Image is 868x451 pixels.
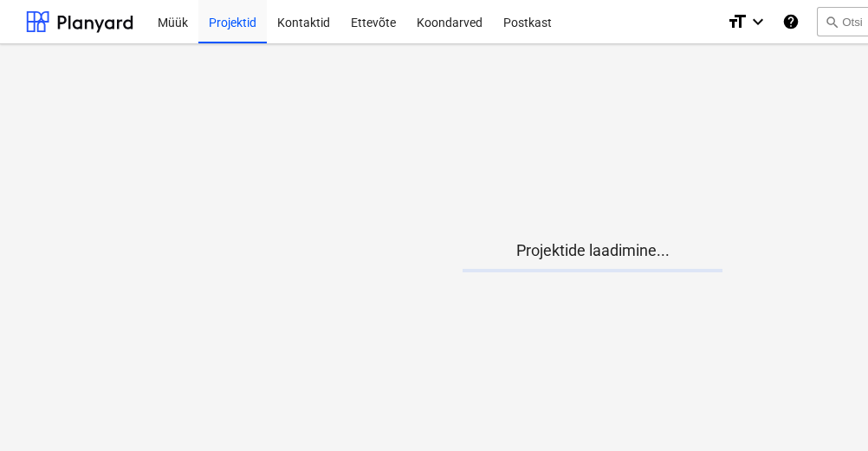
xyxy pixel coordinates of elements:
[825,15,839,29] span: search
[782,11,800,32] i: Abikeskus
[748,11,768,32] i: keyboard_arrow_down
[463,240,722,261] p: Projektide laadimine...
[727,11,748,32] i: format_size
